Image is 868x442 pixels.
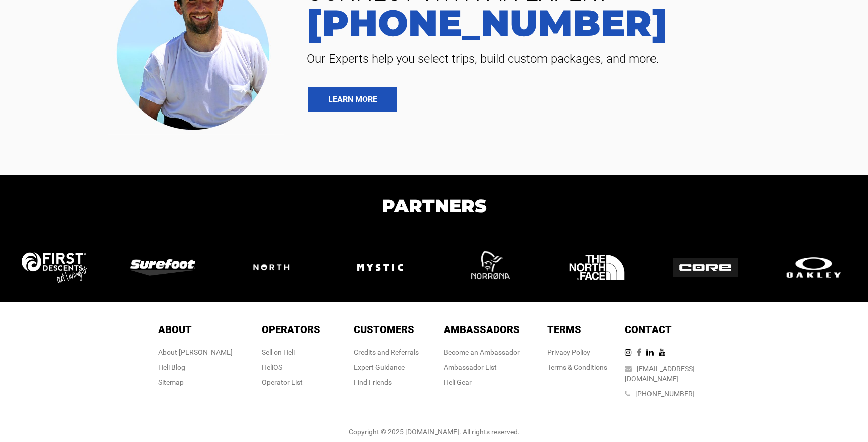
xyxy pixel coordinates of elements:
[299,51,853,67] span: Our Experts help you select trips, build custom packages, and more.
[444,348,520,356] a: Become an Ambassador
[547,323,581,336] span: Terms
[354,348,419,356] a: Credits and Referrals
[262,363,282,371] a: HeliOS
[148,427,720,437] div: Copyright © 2025 [DOMAIN_NAME]. All rights reserved.
[22,252,87,282] img: logo
[354,323,414,336] span: Customers
[781,255,846,280] img: logo
[354,377,419,387] div: Find Friends
[239,250,304,284] img: logo
[444,323,520,336] span: Ambassadors
[444,378,472,386] a: Heli Gear
[566,236,628,299] img: logo
[673,258,738,278] img: logo
[158,363,185,371] a: Heli Blog
[635,390,695,398] a: [PHONE_NUMBER]
[158,347,233,357] div: About [PERSON_NAME]
[349,236,411,299] img: logo
[262,323,320,336] span: Operators
[625,323,672,336] span: Contact
[444,362,520,372] div: Ambassador List
[625,365,695,383] a: [EMAIL_ADDRESS][DOMAIN_NAME]
[262,347,320,357] div: Sell on Heli
[130,259,195,275] img: logo
[158,377,233,387] div: Sitemap
[262,377,320,387] div: Operator List
[457,236,520,299] img: logo
[158,323,192,336] span: About
[547,348,590,356] a: Privacy Policy
[308,87,397,112] a: LEARN MORE
[354,363,405,371] a: Expert Guidance
[299,5,853,41] a: [PHONE_NUMBER]
[547,363,607,371] a: Terms & Conditions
